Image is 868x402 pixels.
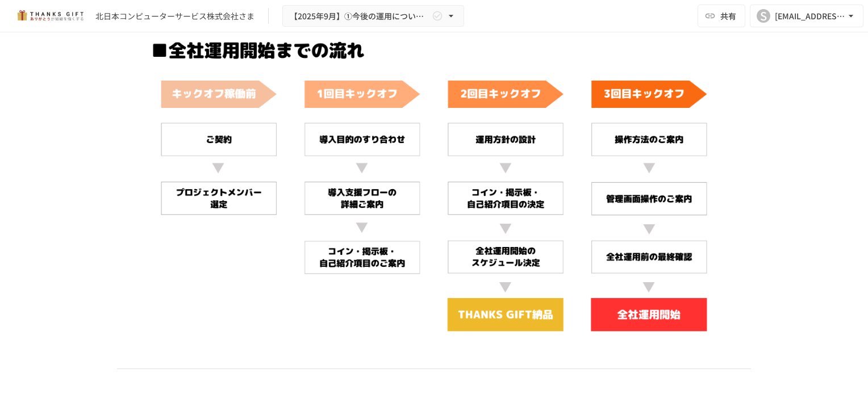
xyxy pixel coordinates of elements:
img: kzKEn7MWOhAUgku4lF6fqg8Hfr0iw4SW5F03YMDRvIt [117,7,751,363]
div: S [757,9,770,23]
div: 北日本コンピューターサービス株式会社さま [95,10,254,22]
button: 共有 [698,5,745,27]
div: [EMAIL_ADDRESS][DOMAIN_NAME] [775,9,845,23]
img: mMP1OxWUAhQbsRWCurg7vIHe5HqDpP7qZo7fRoNLXQh [14,7,86,25]
button: 【2025年9月】①今後の運用についてのご案内/THANKS GIFTキックオフMTG [282,5,464,27]
button: S[EMAIL_ADDRESS][DOMAIN_NAME] [750,5,863,27]
span: 【2025年9月】①今後の運用についてのご案内/THANKS GIFTキックオフMTG [290,9,429,23]
span: 共有 [720,10,736,22]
